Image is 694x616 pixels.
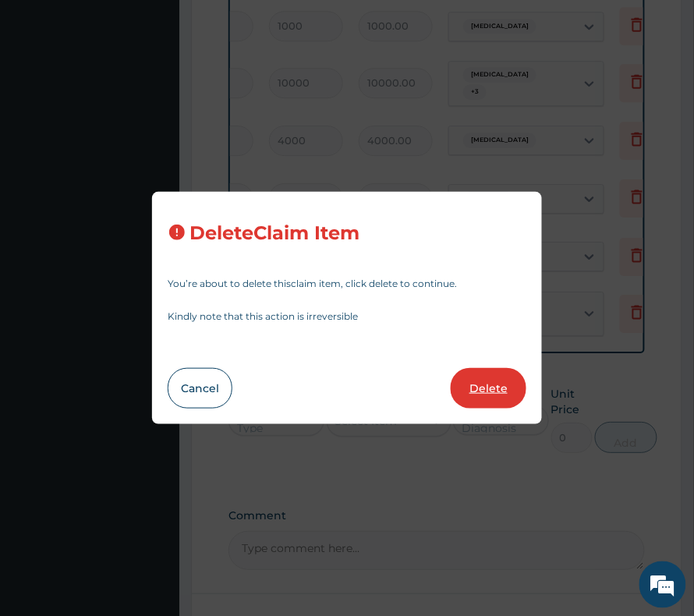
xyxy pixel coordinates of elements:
[168,279,526,289] p: You’re about to delete this claim item , click delete to continue.
[8,426,297,480] textarea: Type your message and hit 'Enter'
[256,8,293,45] div: Minimize live chat window
[81,87,262,108] div: Chat with us now
[189,223,359,244] h3: Delete Claim Item
[168,368,232,409] button: Cancel
[90,196,215,354] span: We're online!
[29,78,63,117] img: d_794563401_company_1708531726252_794563401
[451,368,526,409] button: Delete
[168,312,526,321] p: Kindly note that this action is irreversible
